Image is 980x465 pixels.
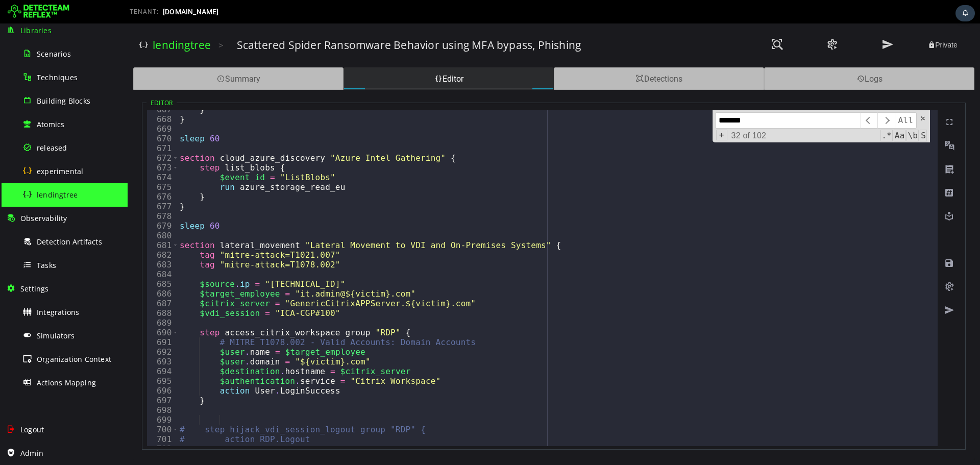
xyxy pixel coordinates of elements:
div: 693 [19,333,50,343]
span: ​ [733,89,750,105]
div: 679 [19,198,50,207]
span: TENANT: [130,8,159,15]
div: 668 [19,91,50,101]
span: Organization Context [37,354,111,364]
span: Private [800,17,830,26]
button: Private [790,15,841,28]
div: Logs [636,44,847,66]
span: Observability [20,213,67,223]
div: 684 [19,246,50,256]
h3: Scattered Spider Ransomware Behavior using MFA bypass, Phishing [109,14,454,29]
div: 698 [19,382,50,391]
span: Actions Mapping [37,378,96,387]
span: Techniques [37,72,78,82]
span: RegExp Search [753,106,765,118]
span: Logout [20,425,44,434]
span: [DOMAIN_NAME] [163,8,219,16]
div: 685 [19,256,50,265]
div: 702 [19,421,50,430]
div: Detections [426,44,636,66]
span: Settings [20,284,49,293]
span: Building Blocks [37,96,90,106]
span: ​ [750,89,767,105]
div: 694 [19,343,50,353]
span: released [37,143,67,153]
img: Detecteam logo [8,4,69,20]
div: Task Notifications [955,5,975,21]
div: 686 [19,265,50,275]
span: Alt-Enter [767,89,790,105]
div: 699 [19,391,50,401]
div: 672 [19,130,50,139]
div: 677 [19,178,50,188]
div: 675 [19,159,50,168]
span: Admin [20,448,43,458]
div: 676 [19,168,50,178]
div: 680 [19,207,50,217]
div: 683 [19,236,50,246]
div: 688 [19,285,50,295]
span: Integrations [37,307,79,317]
span: experimental [37,166,83,176]
span: 32 of 102 [600,107,643,117]
span: Scenarios [37,49,71,59]
div: 671 [19,120,50,130]
span: Atomics [37,119,64,129]
div: 674 [19,149,50,159]
div: 673 [19,139,50,149]
div: 697 [19,372,50,382]
div: 669 [19,101,50,110]
div: 692 [19,324,50,333]
a: lendingtree [25,14,83,29]
div: 701 [19,411,50,421]
span: Toggle code folding, rows 700 through 702 [45,401,51,411]
div: 678 [19,188,50,198]
div: 681 [19,217,50,227]
div: 682 [19,227,50,236]
div: 691 [19,314,50,324]
span: Toggle code folding, rows 690 through 697 [45,304,51,314]
span: Toggle Replace mode [589,106,600,117]
span: Detection Artifacts [37,237,102,247]
span: Tasks [37,260,56,270]
div: 687 [19,275,50,285]
div: 690 [19,304,50,314]
div: 700 [19,401,50,411]
div: 670 [19,110,50,120]
span: Search In Selection [792,106,799,118]
div: 696 [19,362,50,372]
span: Toggle code folding, rows 681 through 738 [45,217,51,227]
span: Whole Word Search [779,106,791,118]
div: 695 [19,353,50,362]
span: Toggle code folding, rows 673 through 676 [45,139,51,149]
span: Toggle code folding, rows 672 through 677 [45,130,51,139]
div: Editor [216,44,426,66]
span: CaseSensitive Search [766,106,778,118]
div: 689 [19,295,50,304]
span: Simulators [37,331,75,340]
legend: Editor [19,75,49,84]
span: > [91,16,96,28]
div: Summary [6,44,216,66]
span: lendingtree [37,190,78,200]
span: Libraries [20,26,52,35]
